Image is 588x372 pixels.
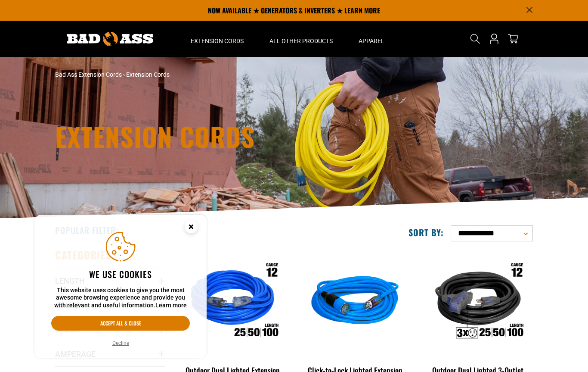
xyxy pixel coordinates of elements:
[67,32,153,46] img: Bad Ass Extension Cords
[51,287,190,309] p: This website uses cookies to give you the most awesome browsing experience and provide you with r...
[55,70,369,79] nav: breadcrumbs
[34,215,207,359] aside: Cookie Consent
[257,21,346,57] summary: All Other Products
[178,21,257,57] summary: Extension Cords
[191,37,244,45] span: Extension Cords
[155,302,187,309] a: Learn more
[55,123,369,149] h1: Extension Cords
[110,339,132,347] button: Decline
[359,37,384,45] span: Apparel
[301,253,409,352] img: blue
[468,32,482,46] summary: Search
[55,71,122,78] a: Bad Ass Extension Cords
[346,21,397,57] summary: Apparel
[51,269,190,280] h2: We use cookies
[179,253,287,352] img: Outdoor Dual Lighted Extension Cord w/ Safety CGM
[269,37,333,45] span: All Other Products
[409,227,444,238] label: Sort by:
[126,71,170,78] span: Extension Cords
[51,316,190,331] button: Accept all & close
[424,253,532,352] img: Outdoor Dual Lighted 3-Outlet Extension Cord w/ Safety CGM
[123,71,125,78] span: ›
